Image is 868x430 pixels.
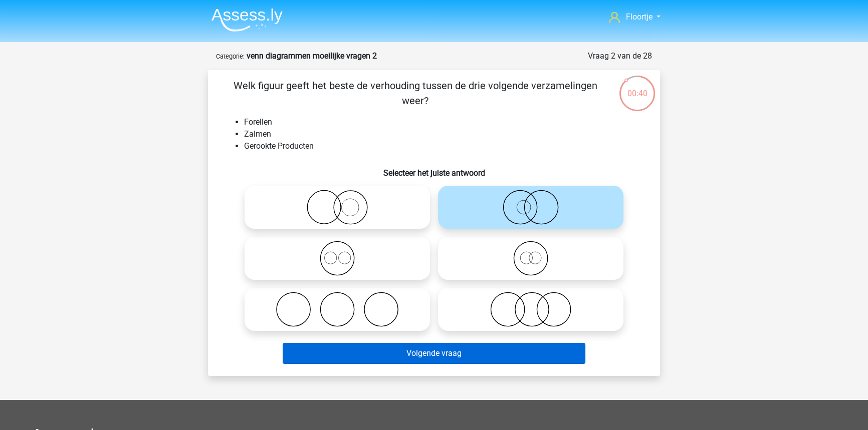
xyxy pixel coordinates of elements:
[283,343,586,364] button: Volgende vraag
[244,116,644,128] li: Forellen
[244,140,644,152] li: Gerookte Producten
[618,75,656,100] div: 00:40
[247,51,377,61] strong: venn diagrammen moeilijke vragen 2
[244,128,644,140] li: Zalmen
[626,12,653,22] span: Floortje
[211,8,283,32] img: Assessly
[216,53,245,60] small: Categorie:
[224,160,644,178] h6: Selecteer het juiste antwoord
[224,78,606,108] p: Welk figuur geeft het beste de verhouding tussen de drie volgende verzamelingen weer?
[605,11,665,23] a: Floortje
[588,50,652,62] div: Vraag 2 van de 28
